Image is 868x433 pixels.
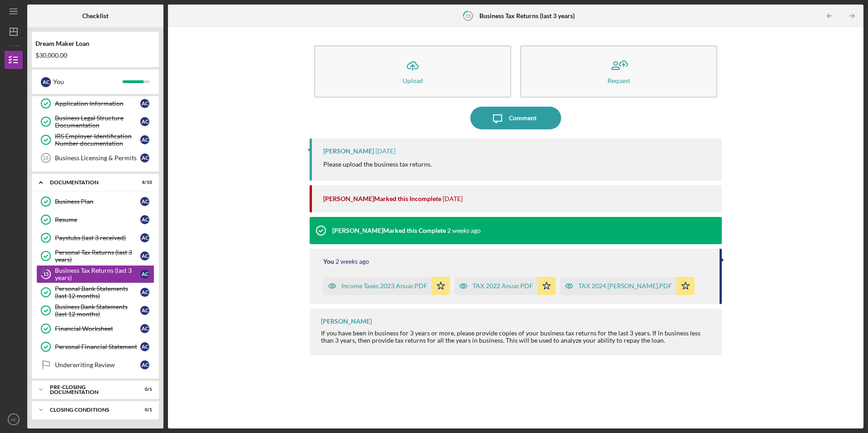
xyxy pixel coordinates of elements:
div: Dream Maker Loan [35,40,155,47]
div: A C [140,135,149,144]
a: Financial WorksheetAC [36,320,154,338]
time: 2025-09-16 15:34 [443,195,463,202]
a: Business PlanAC [36,192,154,211]
button: AC [5,410,23,428]
div: Business Legal Structure Documentation [55,114,140,129]
div: Income Taxes 2023 Anuar.PDF [341,282,427,290]
div: Pre-Closing Documentation [50,384,129,395]
time: 2025-09-09 17:35 [447,227,481,234]
div: If you have been in business for 3 years or more, please provide copies of your business tax retu... [321,330,712,344]
tspan: 15 [465,13,471,19]
button: TAX 2022 Anuar.PDF [454,277,556,295]
div: A C [140,233,149,242]
div: Application Information [55,100,140,107]
button: Income Taxes 2023 Anuar.PDF [323,277,450,295]
div: Resume [55,216,140,223]
div: A C [140,324,149,333]
div: [PERSON_NAME] [321,318,372,325]
div: 0 / 1 [136,407,152,413]
div: Personal Tax Returns (last 3 years) [55,249,140,263]
button: Comment [470,107,561,129]
div: A C [41,77,51,87]
a: ResumeAC [36,211,154,229]
div: A C [140,251,149,261]
text: AC [10,417,16,422]
div: A C [140,288,149,297]
div: 8 / 10 [136,180,152,185]
button: Request [520,45,717,98]
div: Underwriting Review [55,361,140,369]
div: A C [140,153,149,162]
a: 10Business Licensing & PermitsAC [36,149,154,167]
b: Business Tax Returns (last 3 years) [479,12,575,20]
a: Business Bank Statements (last 12 months)AC [36,301,154,320]
div: Personal Financial Statement [55,343,140,350]
div: A C [140,99,149,108]
tspan: 10 [43,155,48,161]
a: Business Legal Structure DocumentationAC [36,113,154,131]
div: Upload [403,77,423,84]
div: A C [140,197,149,206]
div: You [323,258,334,265]
div: A C [140,342,149,351]
div: A C [140,117,149,126]
div: Comment [509,107,537,129]
a: Personal Tax Returns (last 3 years)AC [36,247,154,265]
div: Personal Bank Statements (last 12 months) [55,285,140,300]
div: Business Plan [55,198,140,205]
div: Financial Worksheet [55,325,140,332]
div: You [53,74,123,89]
button: Upload [314,45,511,98]
time: 2025-09-09 13:42 [335,258,369,265]
a: Application InformationAC [36,94,154,113]
div: TAX 2022 Anuar.PDF [473,282,533,290]
a: Personal Financial StatementAC [36,338,154,356]
div: Business Bank Statements (last 12 months) [55,303,140,318]
div: A C [140,215,149,224]
div: A C [140,360,149,369]
a: Paystubs (last 3 received)AC [36,229,154,247]
div: TAX 2024 [PERSON_NAME].PDF [578,282,672,290]
button: TAX 2024 [PERSON_NAME].PDF [560,277,695,295]
a: IRS Employer Identification Number documentationAC [36,131,154,149]
div: 0 / 1 [136,387,152,392]
div: Business Licensing & Permits [55,154,140,162]
div: A C [140,270,149,279]
div: Closing Conditions [50,407,129,413]
time: 2025-09-16 15:35 [375,148,395,155]
div: Request [607,77,630,84]
div: Paystubs (last 3 received) [55,234,140,241]
p: Please upload the business tax returns. [323,159,432,169]
div: $30,000.00 [35,52,155,59]
tspan: 15 [43,271,49,277]
div: Documentation [50,180,129,185]
div: [PERSON_NAME] [323,148,374,155]
div: A C [140,306,149,315]
b: Checklist [82,12,108,20]
div: IRS Employer Identification Number documentation [55,133,140,147]
div: Business Tax Returns (last 3 years) [55,267,140,281]
a: Underwriting ReviewAC [36,356,154,374]
div: [PERSON_NAME] Marked this Complete [332,227,446,234]
a: Personal Bank Statements (last 12 months)AC [36,283,154,301]
div: [PERSON_NAME] Marked this Incomplete [323,195,441,202]
a: 15Business Tax Returns (last 3 years)AC [36,265,154,283]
